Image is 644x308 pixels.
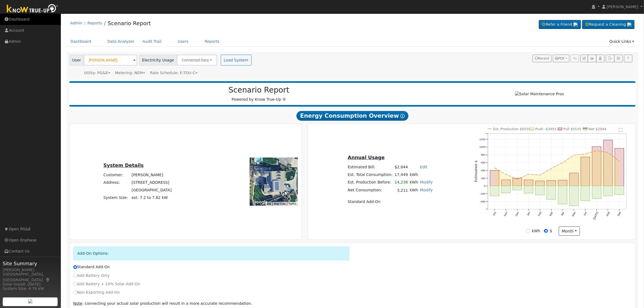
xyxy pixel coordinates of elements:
[596,149,598,152] circle: onclick=""
[73,265,77,269] input: Standard Add-On
[174,37,193,47] a: Users
[572,211,576,217] text: May
[493,211,497,216] text: Oct
[539,174,541,176] circle: onclick=""
[605,37,638,47] a: Quick Links
[581,157,590,186] rect: onclick=""
[596,55,605,62] button: Login As
[592,186,602,199] rect: onclick=""
[131,186,173,194] td: [GEOGRAPHIC_DATA]
[539,20,581,29] a: Refer a Friend
[606,55,614,62] button: Export Interval Data
[501,180,511,186] rect: onclick=""
[131,194,173,202] td: System Size
[532,228,540,234] label: kWh
[347,179,394,186] td: Est. Production Before:
[524,180,533,186] rect: onclick=""
[420,165,427,169] a: Edit
[73,273,110,278] label: Add Battery Only
[347,186,394,194] td: Net Consumption:
[524,186,533,193] rect: onclick=""
[221,55,252,65] button: Load System
[347,198,434,205] td: Standard Add-On
[562,162,564,164] circle: onclick=""
[490,171,499,186] rect: onclick=""
[513,178,522,186] rect: onclick=""
[103,194,131,202] td: System Size:
[484,184,486,187] text: 0
[607,5,638,9] span: [PERSON_NAME]
[481,169,486,172] text: 400
[409,179,419,186] td: kWh
[108,20,151,27] a: Scenario Report
[516,178,518,180] circle: onclick=""
[604,186,613,196] rect: onclick=""
[501,186,511,193] rect: onclick=""
[490,186,499,196] rect: onclick=""
[528,173,530,175] circle: onclick=""
[544,229,548,233] input: $
[73,301,82,306] u: Note
[481,153,486,156] text: 800
[480,138,486,141] text: 1200
[581,186,590,201] rect: onclick=""
[547,186,556,199] rect: onclick=""
[582,20,635,29] a: Request a Cleaning
[296,111,408,121] span: Energy Consumption Overview
[394,186,409,194] td: 3,211
[73,274,77,277] input: Add Battery Only
[618,160,620,162] circle: onclick=""
[526,229,530,233] input: kWh
[536,181,545,186] rect: onclick=""
[69,55,84,65] span: User
[72,86,446,102] div: Powered by Know True-Up ®
[570,173,579,186] rect: onclick=""
[400,114,405,118] i: Show Help
[67,37,95,47] a: Dashboard
[73,247,350,260] div: Add-On Options:
[3,281,58,287] div: Solar Install: [DATE]
[28,299,32,303] img: retrieve
[480,192,486,195] text: -200
[73,282,77,286] input: Add Battery + 10% Solar Add-On
[131,179,173,186] td: [STREET_ADDRESS]
[493,127,531,131] text: Est. Production $6550
[73,281,140,287] label: Add Battery + 10% Solar Add-On
[584,153,587,155] circle: onclick=""
[617,211,622,217] text: Sep
[70,21,82,25] a: Admin
[570,186,579,206] rect: onclick=""
[624,55,632,62] a: Help Link
[4,3,61,15] img: Know True-Up
[481,177,486,180] text: 200
[536,186,545,195] rect: onclick=""
[132,195,168,200] span: est. 7.2 to 7.82 kW
[604,140,613,186] rect: onclick=""
[619,128,623,132] text: 
[513,186,522,190] rect: onclick=""
[573,22,578,27] img: retrieve
[559,227,580,236] button: month
[615,148,624,186] rect: onclick=""
[45,278,50,282] a: Map
[115,70,145,76] div: Metering: NEM
[593,211,599,220] text: [DATE]
[536,127,557,131] text: Push -$3491
[103,163,144,168] u: System Details
[251,199,269,206] a: Open this area in Google Maps (opens a new window)
[526,211,531,216] text: Jan
[515,211,519,217] text: Dec
[347,163,394,171] td: Estimated Bill:
[504,211,508,217] text: Nov
[627,22,632,27] img: retrieve
[580,55,588,62] button: Edit User
[589,127,606,131] text: Net $2044
[75,86,443,95] h2: Scenario Report
[73,290,120,295] label: Non-Exporting Add-On
[274,202,285,206] button: Map Data
[549,211,553,217] text: Mar
[3,260,58,267] span: Site Summary
[560,211,565,216] text: Apr
[73,301,252,306] span: : connecting your actual solar production will result in a more accurate recommendation.
[131,171,173,179] td: [PERSON_NAME]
